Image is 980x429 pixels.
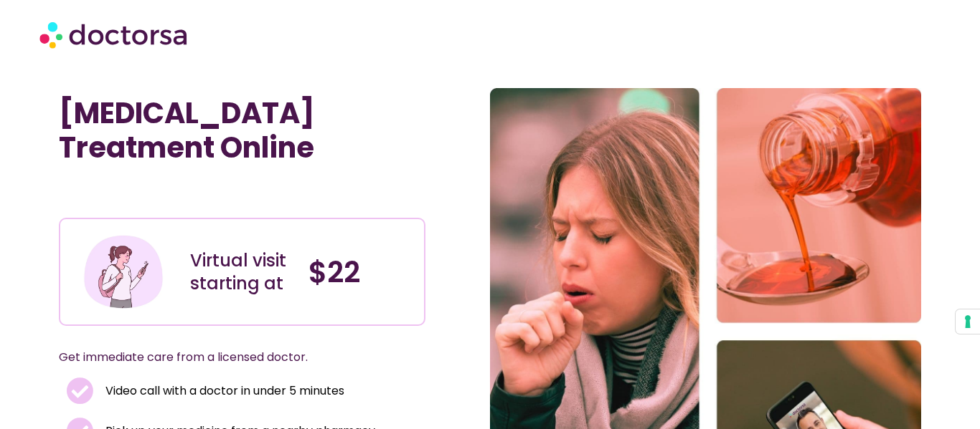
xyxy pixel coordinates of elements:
[59,96,425,165] h1: [MEDICAL_DATA] Treatment Online
[190,249,295,295] div: Virtual visit starting at
[102,381,344,401] span: Video call with a doctor in under 5 minutes
[66,186,281,203] iframe: Customer reviews powered by Trustpilot
[82,230,166,314] img: Illustration depicting a young woman in a casual outfit, engaged with her smartphone. She has a p...
[308,255,413,289] h4: $22
[956,309,980,334] button: Your consent preferences for tracking technologies
[59,347,391,367] p: Get immediate care from a licensed doctor.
